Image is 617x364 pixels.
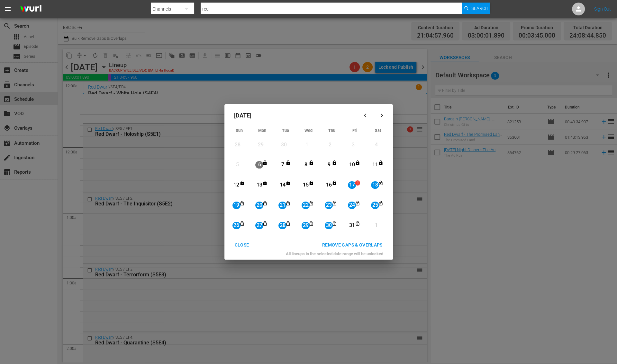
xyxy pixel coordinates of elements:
[255,202,263,209] div: 20
[325,222,333,229] div: 30
[227,251,390,260] div: All lineups in the selected date range will be unlocked
[371,202,379,209] div: 25
[255,222,263,229] div: 27
[255,161,263,169] div: 6
[302,202,310,209] div: 22
[278,181,286,189] div: 14
[232,181,240,189] div: 12
[325,161,333,169] div: 9
[348,181,356,189] div: 17
[349,141,357,149] div: 3
[303,141,311,149] div: 1
[348,161,356,169] div: 10
[328,128,335,133] span: Thu
[348,222,356,229] div: 31
[280,141,288,149] div: 30
[230,241,254,249] div: CLOSE
[236,128,243,133] span: Sun
[326,141,334,149] div: 2
[375,128,381,133] span: Sat
[15,2,46,17] img: ans4CAIJ8jUAAAAAAAAAAAAAAAAAAAAAAAAgQb4GAAAAAAAAAAAAAAAAAAAAAAAAJMjXAAAAAAAAAAAAAAAAAAAAAAAAgAT5G...
[372,141,380,149] div: 4
[314,239,390,251] button: REMOVE GAPS & OVERLAPS
[227,239,257,251] button: CLOSE
[302,181,310,189] div: 15
[304,128,313,133] span: Wed
[302,222,310,229] div: 29
[352,128,357,133] span: Fri
[471,3,488,14] span: Search
[302,161,310,169] div: 8
[371,181,379,189] div: 18
[325,202,333,209] div: 23
[317,241,388,249] div: REMOVE GAPS & OVERLAPS
[258,128,266,133] span: Mon
[355,180,360,186] span: 1
[282,128,289,133] span: Tue
[228,108,359,123] div: [DATE]
[232,222,240,229] div: 26
[255,181,263,189] div: 13
[233,141,241,149] div: 28
[4,5,12,13] span: menu
[594,6,611,12] a: Sign Out
[372,222,380,229] div: 1
[278,222,286,229] div: 28
[278,161,286,169] div: 7
[325,181,333,189] div: 16
[257,141,265,149] div: 29
[278,202,286,209] div: 21
[228,126,390,236] div: Month View
[348,202,356,209] div: 24
[233,161,241,169] div: 5
[371,161,379,169] div: 11
[232,202,240,209] div: 19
